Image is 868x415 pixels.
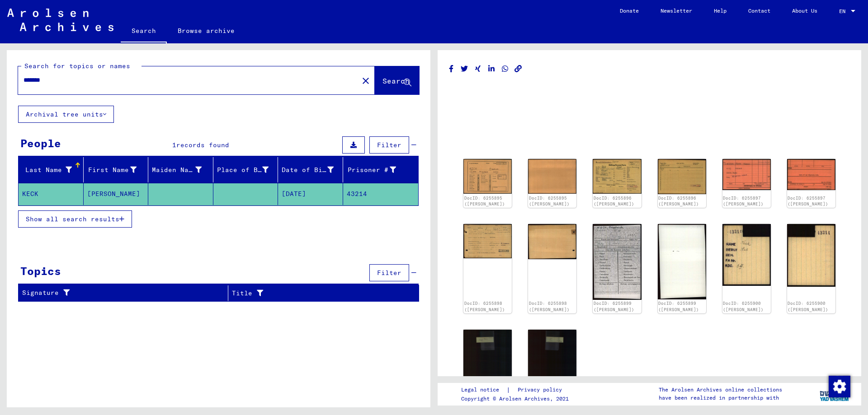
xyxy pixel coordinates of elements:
div: First Name [87,163,148,177]
button: Filter [369,136,409,154]
span: EN [839,8,849,14]
img: 001.jpg [463,224,512,258]
mat-header-cell: Prisoner # [343,157,419,182]
a: DocID: 6255898 ([PERSON_NAME]) [464,301,505,312]
p: have been realized in partnership with [659,394,782,402]
a: DocID: 6255897 ([PERSON_NAME]) [788,196,828,207]
div: Last Name [22,163,83,177]
span: Search [382,76,410,85]
img: 002.jpg [787,224,835,286]
mat-header-cell: Place of Birth [213,157,278,182]
img: 002.jpg [787,159,835,190]
span: 1 [172,141,176,149]
div: Place of Birth [217,165,269,175]
img: yv_logo.png [818,382,852,405]
div: Title [232,289,401,298]
a: DocID: 6255896 ([PERSON_NAME]) [658,196,699,207]
div: Title [232,286,410,300]
a: DocID: 6255895 ([PERSON_NAME]) [464,196,505,207]
img: 001.jpg [593,224,641,300]
p: Copyright © Arolsen Archives, 2021 [461,395,573,403]
div: Prisoner # [347,165,396,175]
a: DocID: 6255899 ([PERSON_NAME]) [594,301,634,312]
img: 002.jpg [528,224,576,259]
mat-cell: KECK [19,183,84,205]
div: | [461,385,573,395]
div: First Name [87,165,137,175]
mat-cell: [PERSON_NAME] [84,183,149,205]
span: Filter [377,269,401,277]
img: 002.jpg [528,159,576,194]
button: Share on Twitter [460,63,469,75]
img: 002.jpg [658,159,706,194]
div: Signature [22,288,221,298]
div: Maiden Name [152,165,202,175]
img: 001.jpg [463,330,512,390]
img: Change consent [829,376,850,397]
img: 002.jpg [658,224,706,299]
button: Show all search results [18,210,132,228]
img: 001.jpg [722,224,771,286]
mat-cell: [DATE] [278,183,343,205]
span: Filter [377,141,401,149]
a: DocID: 6255896 ([PERSON_NAME]) [594,196,634,207]
a: DocID: 6255898 ([PERSON_NAME]) [529,301,570,312]
a: DocID: 6255900 ([PERSON_NAME]) [788,301,828,312]
div: Last Name [22,165,72,175]
mat-header-cell: Maiden Name [148,157,213,182]
div: Signature [22,286,230,300]
a: Privacy policy [510,385,573,395]
mat-icon: close [360,75,371,86]
button: Archival tree units [18,106,114,123]
button: Clear [357,71,375,89]
button: Share on Xing [473,63,483,75]
button: Copy link [514,63,523,75]
div: Prisoner # [347,163,408,177]
button: Search [375,66,419,94]
div: Topics [20,263,61,279]
img: 002.jpg [528,330,576,390]
div: Place of Birth [217,163,280,177]
mat-header-cell: First Name [84,157,149,182]
mat-label: Search for topics or names [24,62,130,70]
div: Date of Birth [282,163,345,177]
img: 001.jpg [463,159,512,193]
mat-cell: 43214 [343,183,419,205]
a: Legal notice [461,385,506,395]
div: People [20,135,61,151]
span: Show all search results [26,215,119,223]
a: DocID: 6255895 ([PERSON_NAME]) [529,196,570,207]
a: DocID: 6255900 ([PERSON_NAME]) [723,301,764,312]
button: Share on Facebook [447,63,456,75]
div: Date of Birth [282,165,334,175]
a: Browse archive [167,20,245,42]
button: Filter [369,264,409,281]
img: 001.jpg [722,159,771,190]
p: The Arolsen Archives online collections [659,386,782,394]
a: DocID: 6255899 ([PERSON_NAME]) [658,301,699,312]
a: Search [121,20,167,43]
span: records found [176,141,229,149]
a: DocID: 6255897 ([PERSON_NAME]) [723,196,764,207]
button: Share on WhatsApp [500,63,510,75]
img: Arolsen_neg.svg [7,9,113,31]
button: Share on LinkedIn [487,63,496,75]
div: Maiden Name [152,163,213,177]
mat-header-cell: Last Name [19,157,84,182]
mat-header-cell: Date of Birth [278,157,343,182]
img: 001.jpg [593,159,641,194]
